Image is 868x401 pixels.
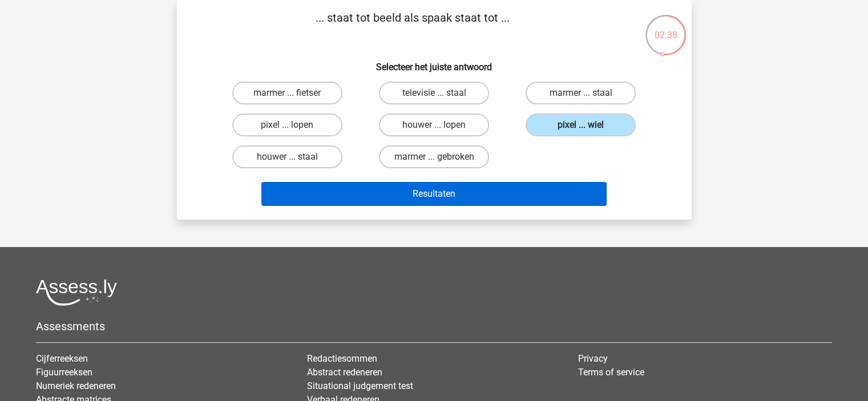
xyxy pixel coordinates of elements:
[526,82,636,104] label: marmer ... staal
[195,52,673,72] h6: Selecteer het juiste antwoord
[578,353,608,364] a: Privacy
[307,367,382,378] a: Abstract redeneren
[36,279,117,306] img: Assessly logo
[578,367,644,378] a: Terms of service
[36,319,832,333] h5: Assessments
[232,82,342,104] label: marmer ... fietser
[261,182,607,206] button: Resultaten
[379,114,489,136] label: houwer ... lopen
[36,367,92,378] a: Figuurreeksen
[644,14,687,42] div: 02:38
[307,380,413,391] a: Situational judgement test
[526,114,636,136] label: pixel ... wiel
[36,353,88,364] a: Cijferreeksen
[195,9,631,43] p: ... staat tot beeld als spaak staat tot ...
[379,145,489,168] label: marmer ... gebroken
[232,145,342,168] label: houwer ... staal
[232,114,342,136] label: pixel ... lopen
[307,353,377,364] a: Redactiesommen
[36,380,116,391] a: Numeriek redeneren
[379,82,489,104] label: televisie ... staal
